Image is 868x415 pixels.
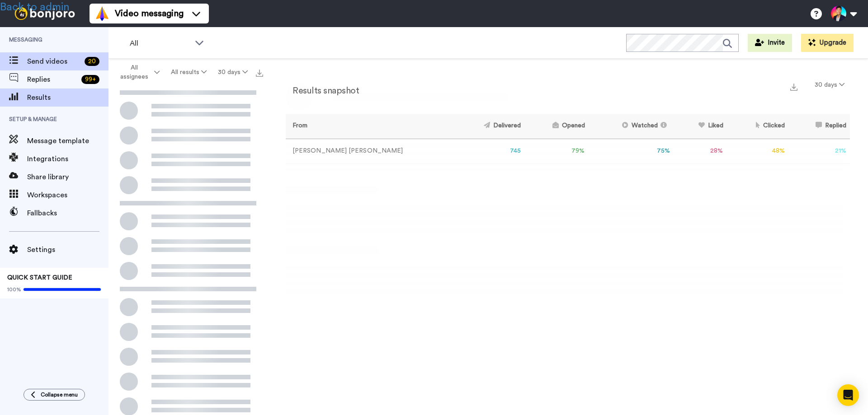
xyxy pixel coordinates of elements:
[41,391,78,398] span: Collapse menu
[27,56,81,67] span: Send videos
[95,6,109,21] img: vm-color.svg
[727,139,789,163] td: 48 %
[110,60,165,85] button: All assignees
[253,65,266,79] button: Export all results that match these filters now.
[524,139,588,163] td: 79 %
[7,275,72,281] span: QUICK START GUIDE
[256,70,263,77] img: export.svg
[27,74,78,85] span: Replies
[27,208,108,219] span: Fallbacks
[130,38,190,49] span: All
[801,34,854,52] button: Upgrade
[790,84,797,91] img: export.svg
[788,80,800,93] button: Export a summary of each team member’s results that match this filter now.
[212,64,253,80] button: 30 days
[748,34,792,52] button: Invite
[27,154,108,164] span: Integrations
[81,75,99,84] div: 99 +
[286,114,454,139] th: From
[24,389,85,401] button: Collapse menu
[788,139,850,163] td: 21 %
[85,57,99,66] div: 20
[727,114,789,139] th: Clicked
[115,7,184,20] span: Video messaging
[589,139,674,163] td: 75 %
[27,244,108,255] span: Settings
[837,384,859,406] div: Open Intercom Messenger
[674,114,726,139] th: Liked
[27,135,108,146] span: Message template
[674,139,726,163] td: 28 %
[27,190,108,201] span: Workspaces
[165,64,212,80] button: All results
[454,139,524,163] td: 745
[524,114,588,139] th: Opened
[286,139,454,163] td: [PERSON_NAME] [PERSON_NAME]
[788,114,850,139] th: Replied
[7,286,21,293] span: 100%
[589,114,674,139] th: Watched
[27,172,108,182] span: Share library
[116,63,152,81] span: All assignees
[286,86,359,96] h2: Results snapshot
[454,114,524,139] th: Delivered
[809,77,850,93] button: 30 days
[27,92,108,103] span: Results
